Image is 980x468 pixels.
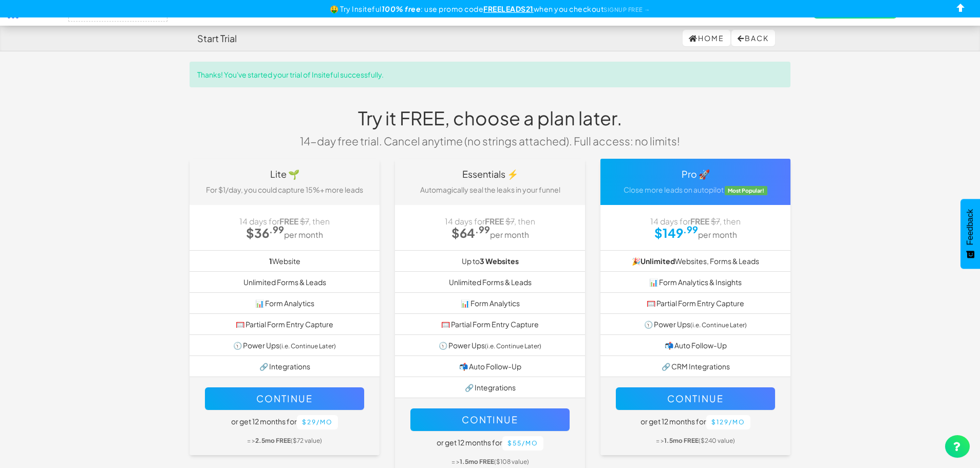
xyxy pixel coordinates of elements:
[600,355,790,377] li: 🔗 CRM Integrations
[190,62,790,87] div: Thanks! You've started your trial of Insiteful successfully.
[190,292,380,314] li: 📊 Form Analytics
[600,271,790,293] li: 📊 Form Analytics & Insights
[650,216,741,226] span: 14 days for , then
[600,250,790,272] li: 🎉 Websites, Forms & Leads
[966,209,975,245] span: Feedback
[604,6,650,13] a: SIGNUP FREE →
[300,216,309,226] strike: $7
[600,292,790,314] li: 🥅 Partial Form Entry Capture
[505,216,514,226] strike: $7
[608,169,783,179] h4: Pro 🚀
[690,321,747,329] small: (i.e. Continue Later)
[395,250,585,272] li: Up to
[616,415,775,429] h5: or get 12 months for
[731,30,775,46] button: Back
[197,33,237,44] h4: Start Trial
[246,225,284,240] strong: $36
[190,271,380,293] li: Unlimited Forms & Leads
[683,30,730,46] a: Home
[255,437,291,444] b: 2.5mo FREE
[269,223,284,235] sup: .99
[395,292,585,314] li: 📊 Form Analytics
[690,216,709,226] strong: FREE
[616,387,775,410] button: Continue
[502,436,543,451] button: $55/mo
[698,230,737,239] small: per month
[624,185,724,194] span: Close more leads on autopilot
[395,271,585,293] li: Unlimited Forms & Leads
[451,458,529,465] small: = > ($108 value)
[410,436,570,451] h5: or get 12 months for
[395,313,585,335] li: 🥅 Partial Form Entry Capture
[711,216,720,226] strike: $7
[403,169,577,179] h4: Essentials ⚡
[269,256,272,266] b: 1
[197,169,372,179] h4: Lite 🌱
[205,387,364,410] button: Continue
[239,216,330,226] span: 14 days for , then
[445,216,535,226] span: 14 days for , then
[284,230,323,239] small: per month
[292,134,688,148] p: 14-day free trial. Cancel anytime (no strings attached). Full access: no limits!
[190,355,380,377] li: 🔗 Integrations
[640,256,675,266] strong: Unlimited
[664,437,699,444] b: 1.5mo FREE
[485,342,541,350] small: (i.e. Continue Later)
[197,184,372,195] p: For $1/day, you could capture 15%+ more leads
[706,415,750,429] button: $129/mo
[600,313,790,335] li: 🕥 Power Ups
[279,216,298,226] strong: FREE
[292,108,688,128] h1: Try it FREE, choose a plan later.
[480,256,519,266] b: 3 Websites
[403,184,577,195] p: Automagically seal the leaks in your funnel
[654,225,698,240] strong: $149
[725,186,768,195] span: Most Popular!
[279,342,336,350] small: (i.e. Continue Later)
[395,355,585,377] li: 📬 Auto Follow-Up
[460,458,494,465] b: 1.5mo FREE
[451,225,490,240] strong: $64
[395,377,585,398] li: 🔗 Integrations
[490,230,529,239] small: per month
[205,415,364,429] h5: or get 12 months for
[475,223,490,235] sup: .99
[297,415,338,429] button: $29/mo
[683,223,698,235] sup: .99
[382,4,421,13] b: 100% free
[483,4,534,13] u: FREELEADS21
[190,313,380,335] li: 🥅 Partial Form Entry Capture
[410,408,570,431] button: Continue
[656,437,735,444] small: = > ($240 value)
[485,216,504,226] strong: FREE
[960,199,980,269] button: Feedback - Show survey
[190,334,380,356] li: 🕥 Power Ups
[395,334,585,356] li: 🕥 Power Ups
[600,334,790,356] li: 📬 Auto Follow-Up
[190,250,380,272] li: Website
[247,437,322,444] small: = > ($72 value)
